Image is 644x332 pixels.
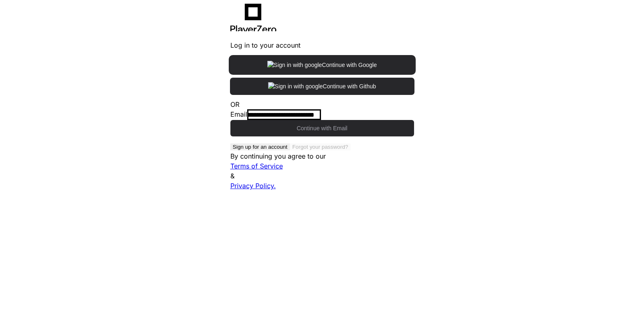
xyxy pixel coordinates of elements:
[268,82,323,90] img: Sign in with google
[230,78,414,95] button: Continue with Github
[230,100,239,108] span: OR
[230,182,276,190] a: Privacy Policy.
[230,110,247,118] label: Email
[230,57,414,73] button: Continue with Google
[230,151,414,161] div: By continuing you agree to our
[297,124,348,132] span: Continue with Email
[290,143,350,150] button: Forgot your password?
[230,171,414,181] div: &
[230,143,290,150] button: Sign up for an account
[230,162,283,170] a: Terms of Service
[230,40,414,50] p: Log in to your account
[230,120,414,136] button: Continue with Email
[267,61,322,69] img: Sign in with google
